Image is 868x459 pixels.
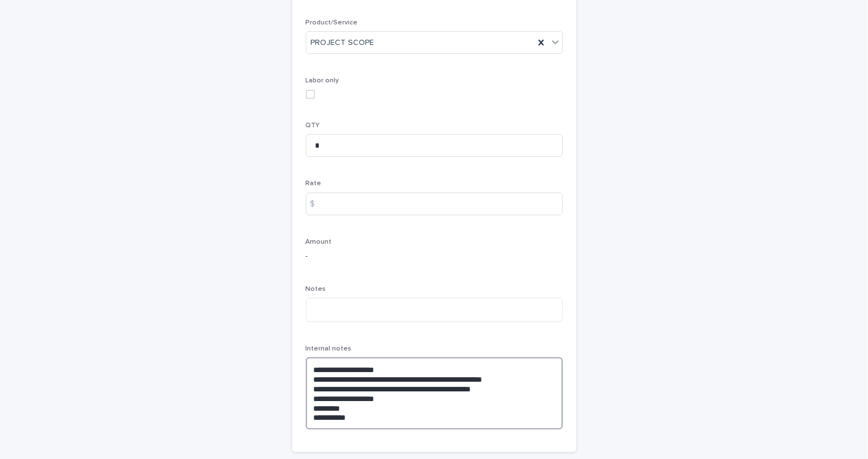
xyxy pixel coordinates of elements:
span: QTY [306,122,320,129]
span: Amount [306,239,332,245]
p: - [306,251,563,262]
span: Notes [306,286,326,293]
div: $ [306,193,329,215]
span: Internal notes [306,345,352,352]
span: Rate [306,180,322,187]
span: Product/Service [306,19,358,26]
span: Labor only [306,77,339,84]
span: PROJECT SCOPE [311,37,375,49]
